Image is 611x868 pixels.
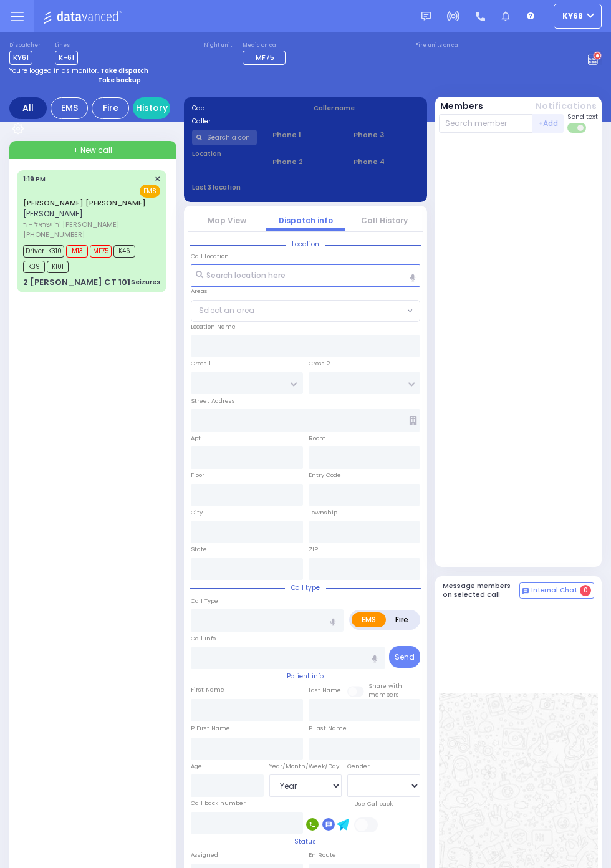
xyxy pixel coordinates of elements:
[421,12,431,21] img: message.svg
[580,585,591,596] span: 0
[368,690,399,698] span: members
[90,245,112,258] span: MF75
[309,724,347,733] label: P Last Name
[191,545,207,554] label: State
[531,586,577,595] span: Internal Chat
[309,686,341,695] label: Last Name
[9,66,99,75] span: You're logged in as monitor.
[199,305,254,316] span: Select an area
[288,837,322,846] span: Status
[191,851,218,859] label: Assigned
[9,51,32,65] span: KY61
[354,157,419,167] span: Phone 4
[191,397,235,405] label: Street Address
[368,682,402,690] small: Share with
[192,149,257,158] label: Location
[440,100,483,113] button: Members
[204,42,232,49] label: Night unit
[443,582,520,598] h5: Message members on selected call
[385,612,418,627] label: Fire
[309,545,318,554] label: ZIP
[309,851,336,859] label: En Route
[23,276,130,289] div: 2 [PERSON_NAME] CT 101
[133,97,170,119] a: History
[272,157,338,167] span: Phone 2
[281,672,330,681] span: Patient info
[23,208,83,219] span: [PERSON_NAME]
[92,97,129,119] div: Fire
[309,471,341,480] label: Entry Code
[314,104,420,113] label: Caller name
[536,100,597,113] button: Notifications
[23,229,85,239] span: [PHONE_NUMBER]
[409,416,417,425] span: Other building occupants
[309,434,326,443] label: Room
[286,239,325,249] span: Location
[354,130,419,140] span: Phone 3
[73,145,112,156] span: + New call
[567,112,598,122] span: Send text
[192,183,306,192] label: Last 3 location
[389,646,420,668] button: Send
[191,724,230,733] label: P First Name
[519,582,594,599] button: Internal Chat 0
[554,4,602,29] button: ky68
[415,42,462,49] label: Fire units on call
[352,612,386,627] label: EMS
[113,245,135,258] span: K46
[191,434,201,443] label: Apt
[9,97,47,119] div: All
[55,51,78,65] span: K-61
[23,219,156,230] span: ר' ישראל - ר' [PERSON_NAME]
[100,66,148,75] strong: Take dispatch
[192,130,257,145] input: Search a contact
[285,583,326,592] span: Call type
[272,130,338,140] span: Phone 1
[269,762,342,771] div: Year/Month/Week/Day
[191,597,218,605] label: Call Type
[522,588,529,594] img: comment-alt.png
[55,42,78,49] label: Lines
[191,287,208,296] label: Areas
[191,252,229,261] label: Call Location
[361,215,408,226] a: Call History
[66,245,88,258] span: M13
[243,42,289,49] label: Medic on call
[354,799,393,808] label: Use Callback
[191,264,420,287] input: Search location here
[191,508,203,517] label: City
[191,799,246,808] label: Call back number
[51,97,88,119] div: EMS
[439,114,533,133] input: Search member
[191,322,236,331] label: Location Name
[567,122,587,134] label: Turn off text
[191,359,211,368] label: Cross 1
[309,508,337,517] label: Township
[47,261,69,273] span: K101
[192,104,298,113] label: Cad:
[191,634,216,643] label: Call Info
[562,11,583,22] span: ky68
[309,359,330,368] label: Cross 2
[23,175,46,184] span: 1:19 PM
[191,471,204,480] label: Floor
[9,42,41,49] label: Dispatcher
[192,117,298,126] label: Caller:
[208,215,246,226] a: Map View
[256,52,274,62] span: MF75
[43,9,126,24] img: Logo
[140,185,160,198] span: EMS
[98,75,141,85] strong: Take backup
[191,762,202,771] label: Age
[155,174,160,185] span: ✕
[23,261,45,273] span: K39
[347,762,370,771] label: Gender
[23,245,64,258] span: Driver-K310
[23,198,146,208] a: [PERSON_NAME] [PERSON_NAME]
[191,685,224,694] label: First Name
[279,215,333,226] a: Dispatch info
[131,277,160,287] div: Seizures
